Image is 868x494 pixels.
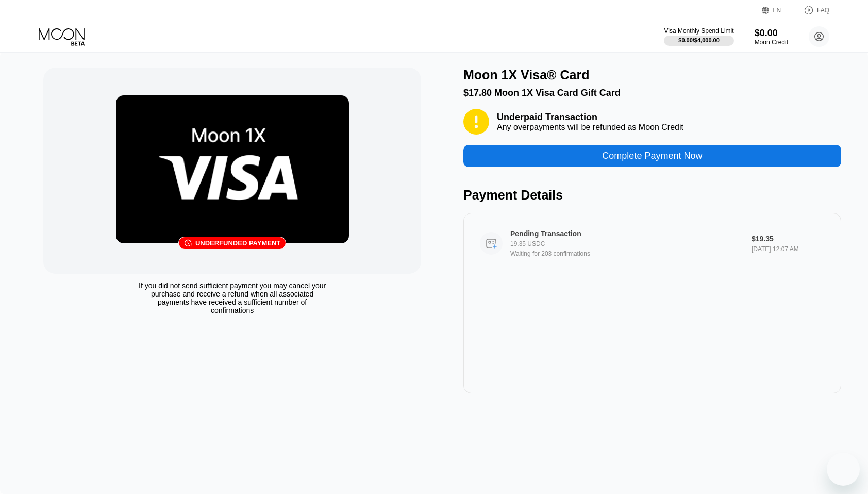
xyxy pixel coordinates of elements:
[817,7,829,14] div: FAQ
[138,282,326,315] div: If you did not send sufficient payment you may cancel your purchase and receive a refund when all...
[664,27,733,46] div: Visa Monthly Spend Limit$0.00/$4,000.00
[773,7,781,14] div: EN
[510,229,731,238] div: Pending Transaction
[755,28,788,39] div: $0.00
[752,245,825,253] div: [DATE] 12:07 AM
[195,239,280,247] div: Underfunded payment
[497,123,683,132] div: Any overpayments will be refunded as Moon Credit
[827,453,860,486] iframe: Botão para abrir a janela de mensagens, conversa em andamento
[463,135,841,167] div: Complete Payment Now
[184,239,192,247] div: 󰗎
[497,112,683,123] div: Underpaid Transaction
[664,27,733,35] div: Visa Monthly Spend Limit
[752,235,825,243] div: $19.35
[762,5,793,15] div: EN
[755,39,788,46] div: Moon Credit
[793,5,829,15] div: FAQ
[463,188,841,203] div: Payment Details
[602,150,702,162] div: Complete Payment Now
[755,28,788,46] div: $0.00Moon Credit
[472,221,833,266] div: Pending Transaction19.35 USDCWaiting for 203 confirmations$19.35[DATE] 12:07 AM
[510,240,747,248] div: 19.35 USDC
[463,88,841,98] div: $17.80 Moon 1X Visa Card Gift Card
[510,250,747,257] div: Waiting for 203 confirmations
[463,68,589,83] div: Moon 1X Visa® Card
[678,37,720,43] div: $0.00 / $4,000.00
